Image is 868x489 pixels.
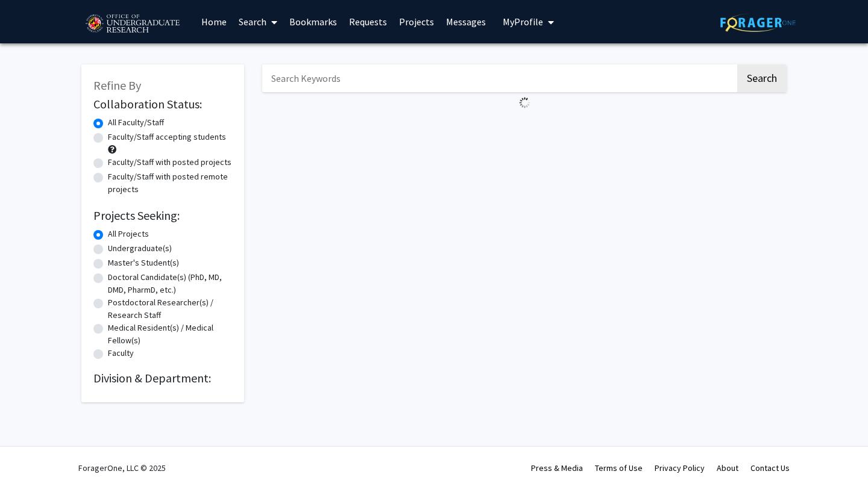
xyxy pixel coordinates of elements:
[717,463,738,473] a: About
[93,97,232,111] h2: Collaboration Status:
[737,64,787,92] button: Search
[750,463,790,473] a: Contact Us
[531,463,583,473] a: Press & Media
[93,78,141,93] span: Refine By
[595,463,643,473] a: Terms of Use
[108,322,232,347] label: Medical Resident(s) / Medical Fellow(s)
[81,9,183,39] img: University of Maryland Logo
[514,92,535,113] img: Loading
[503,16,543,28] span: My Profile
[283,1,343,43] a: Bookmarks
[108,296,232,322] label: Postdoctoral Researcher(s) / Research Staff
[233,1,283,43] a: Search
[262,64,735,92] input: Search Keywords
[108,347,134,360] label: Faculty
[343,1,393,43] a: Requests
[9,435,51,480] iframe: Chat
[108,131,226,143] label: Faculty/Staff accepting students
[655,463,705,473] a: Privacy Policy
[93,208,232,223] h2: Projects Seeking:
[108,242,172,255] label: Undergraduate(s)
[108,228,149,240] label: All Projects
[108,271,232,296] label: Doctoral Candidate(s) (PhD, MD, DMD, PharmD, etc.)
[393,1,440,43] a: Projects
[195,1,233,43] a: Home
[108,170,232,196] label: Faculty/Staff with posted remote projects
[108,156,231,169] label: Faculty/Staff with posted projects
[93,371,232,385] h2: Division & Department:
[78,447,166,489] div: ForagerOne, LLC © 2025
[108,116,164,129] label: All Faculty/Staff
[720,13,796,32] img: ForagerOne Logo
[262,113,787,141] nav: Page navigation
[440,1,492,43] a: Messages
[108,257,179,269] label: Master's Student(s)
